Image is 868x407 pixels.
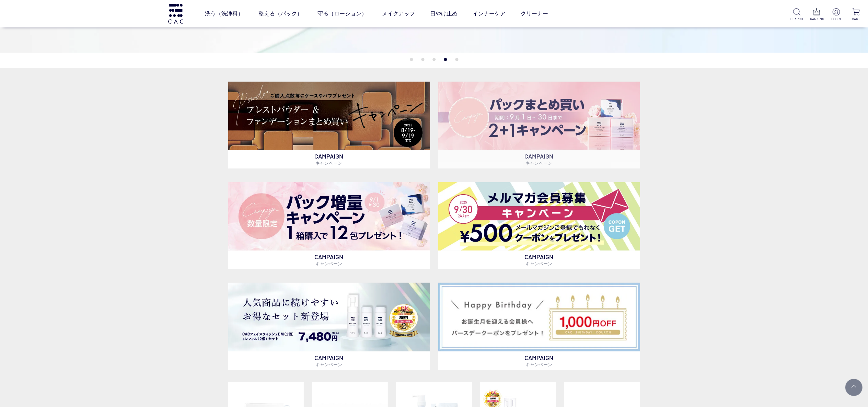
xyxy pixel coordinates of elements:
p: CAMPAIGN [228,251,430,269]
a: SEARCH [790,8,803,22]
a: パックキャンペーン2+1 パックキャンペーン2+1 CAMPAIGNキャンペーン [438,82,640,168]
a: フェイスウォッシュ＋レフィル2個セット フェイスウォッシュ＋レフィル2個セット CAMPAIGNキャンペーン [228,283,430,370]
span: キャンペーン [316,261,343,266]
img: パック増量キャンペーン [228,182,430,251]
span: キャンペーン [316,160,343,166]
button: 4 of 5 [444,58,447,61]
img: パックキャンペーン2+1 [438,82,640,150]
a: ベースメイクキャンペーン ベースメイクキャンペーン CAMPAIGNキャンペーン [228,82,430,168]
p: CAMPAIGN [438,351,640,370]
img: フェイスウォッシュ＋レフィル2個セット [228,283,430,351]
a: メルマガ会員募集 メルマガ会員募集 CAMPAIGNキャンペーン [438,182,640,269]
a: 日やけ止め [430,4,458,23]
a: 整える（パック） [258,4,302,23]
p: CART [850,16,863,22]
button: 3 of 5 [432,58,436,61]
img: バースデークーポン [438,283,640,351]
span: キャンペーン [526,362,553,367]
p: CAMPAIGN [228,351,430,370]
p: CAMPAIGN [438,251,640,269]
p: LOGIN [830,16,843,22]
a: LOGIN [830,8,843,22]
button: 1 of 5 [410,58,413,61]
a: 守る（ローション） [317,4,367,23]
button: 5 of 5 [455,58,458,61]
a: CART [850,8,863,22]
a: インナーケア [473,4,506,23]
a: 洗う（洗浄料） [205,4,243,23]
a: クリーナー [521,4,548,23]
span: キャンペーン [526,160,553,166]
p: CAMPAIGN [438,150,640,168]
p: SEARCH [790,16,803,22]
a: メイクアップ [382,4,415,23]
p: CAMPAIGN [228,150,430,168]
img: メルマガ会員募集 [438,182,640,251]
a: パック増量キャンペーン パック増量キャンペーン CAMPAIGNキャンペーン [228,182,430,269]
p: RANKING [810,16,823,22]
button: 2 of 5 [421,58,424,61]
img: logo [167,4,184,23]
a: バースデークーポン バースデークーポン CAMPAIGNキャンペーン [438,283,640,370]
a: RANKING [810,8,823,22]
span: キャンペーン [316,362,343,367]
img: ベースメイクキャンペーン [228,82,430,150]
span: キャンペーン [526,261,553,266]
